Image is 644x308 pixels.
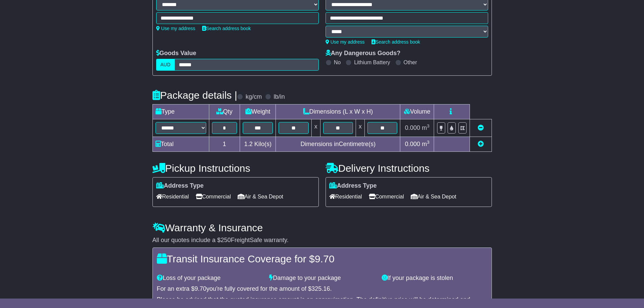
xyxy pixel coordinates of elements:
h4: Warranty & Insurance [152,222,492,233]
span: Air & Sea Depot [238,191,283,202]
td: Dimensions (L x W x H) [276,104,400,119]
td: Dimensions in Centimetre(s) [276,137,400,152]
span: Residential [329,191,362,202]
label: AUD [156,59,175,71]
a: Add new item [478,141,484,147]
td: Total [152,137,209,152]
span: Air & Sea Depot [411,191,456,202]
h4: Pickup Instructions [152,163,319,174]
span: Commercial [369,191,404,202]
div: For an extra $ you're fully covered for the amount of $ . [157,285,487,293]
label: Other [404,59,417,66]
span: 325.16 [311,285,330,292]
span: Commercial [196,191,231,202]
a: Use my address [156,26,195,31]
a: Use my address [326,39,365,45]
label: Address Type [329,182,377,190]
span: 9.70 [195,285,207,292]
td: x [356,119,365,137]
td: Weight [240,104,276,119]
span: 0.000 [405,124,420,131]
a: Remove this item [478,124,484,131]
sup: 3 [427,140,430,145]
div: If your package is stolen [378,275,491,282]
td: Kilo(s) [240,137,276,152]
span: 9.70 [315,253,334,264]
h4: Transit Insurance Coverage for $ [157,253,487,264]
span: m [422,141,430,147]
td: Type [152,104,209,119]
span: Residential [156,191,189,202]
span: 1.2 [244,141,253,147]
h4: Delivery Instructions [326,163,492,174]
div: Loss of your package [153,275,266,282]
label: No [334,59,341,66]
span: m [422,124,430,131]
td: Volume [400,104,434,119]
sup: 3 [427,123,430,128]
label: lb/in [273,93,285,101]
label: Lithium Battery [354,59,390,66]
a: Search address book [372,39,420,45]
div: Damage to your package [266,275,378,282]
span: 0.000 [405,141,420,147]
div: All our quotes include a $ FreightSafe warranty. [152,237,492,244]
h4: Package details | [152,90,237,101]
td: 1 [209,137,240,152]
td: x [311,119,320,137]
label: Address Type [156,182,204,190]
a: Search address book [202,26,251,31]
label: Goods Value [156,50,196,57]
td: Qty [209,104,240,119]
label: Any Dangerous Goods? [326,50,401,57]
label: kg/cm [245,93,262,101]
span: 250 [221,237,231,243]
